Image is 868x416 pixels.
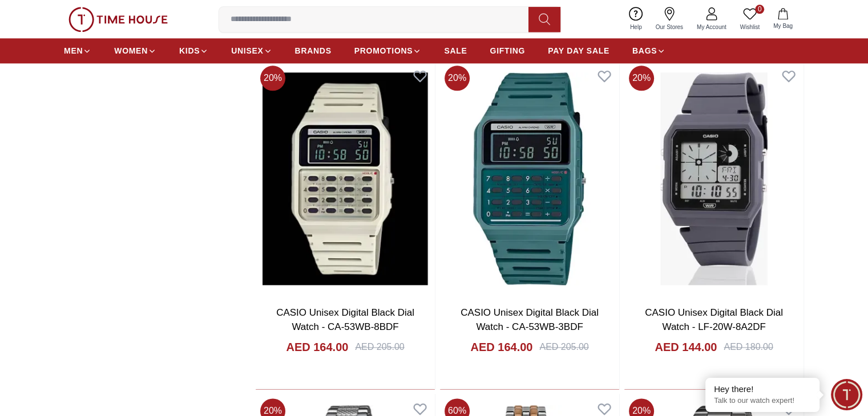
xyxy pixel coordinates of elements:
[64,45,83,56] span: MEN
[256,61,435,296] img: CASIO Unisex Digital Black Dial Watch - CA-53WB-8BDF
[355,340,404,354] div: AED 205.00
[733,5,766,34] a: 0Wishlist
[769,22,797,30] span: My Bag
[445,66,470,91] span: 20 %
[231,40,272,61] a: UNISEX
[260,66,285,91] span: 20 %
[625,23,647,31] span: Help
[539,340,588,354] div: AED 205.00
[470,339,532,355] h4: AED 164.00
[714,384,811,395] div: Hey there!
[632,40,665,61] a: BAGS
[354,40,422,61] a: PROMOTIONS
[490,45,525,56] span: GIFTING
[444,45,467,56] span: SALE
[624,61,804,296] img: CASIO Unisex Digital Black Dial Watch - LF-20W-8A2DF
[831,379,862,410] div: Chat Widget
[766,6,800,32] button: My Bag
[179,40,208,61] a: KIDS
[655,339,717,355] h4: AED 144.00
[295,45,332,56] span: BRANDS
[651,23,688,31] span: Our Stores
[548,40,609,61] a: PAY DAY SALE
[736,23,764,31] span: Wishlist
[354,45,413,56] span: PROMOTIONS
[286,339,348,355] h4: AED 164.00
[490,40,525,61] a: GIFTING
[231,45,263,56] span: UNISEX
[548,45,609,56] span: PAY DAY SALE
[444,40,467,61] a: SALE
[714,396,811,406] p: Talk to our watch expert!
[114,40,156,61] a: WOMEN
[623,5,649,34] a: Help
[629,66,654,91] span: 20 %
[295,40,332,61] a: BRANDS
[68,7,168,32] img: ...
[440,61,619,296] img: CASIO Unisex Digital Black Dial Watch - CA-53WB-3BDF
[114,45,148,56] span: WOMEN
[276,307,414,333] a: CASIO Unisex Digital Black Dial Watch - CA-53WB-8BDF
[64,40,91,61] a: MEN
[724,340,773,354] div: AED 180.00
[649,5,690,34] a: Our Stores
[461,307,599,333] a: CASIO Unisex Digital Black Dial Watch - CA-53WB-3BDF
[632,45,657,56] span: BAGS
[179,45,200,56] span: KIDS
[645,307,783,333] a: CASIO Unisex Digital Black Dial Watch - LF-20W-8A2DF
[692,23,731,31] span: My Account
[755,5,764,14] span: 0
